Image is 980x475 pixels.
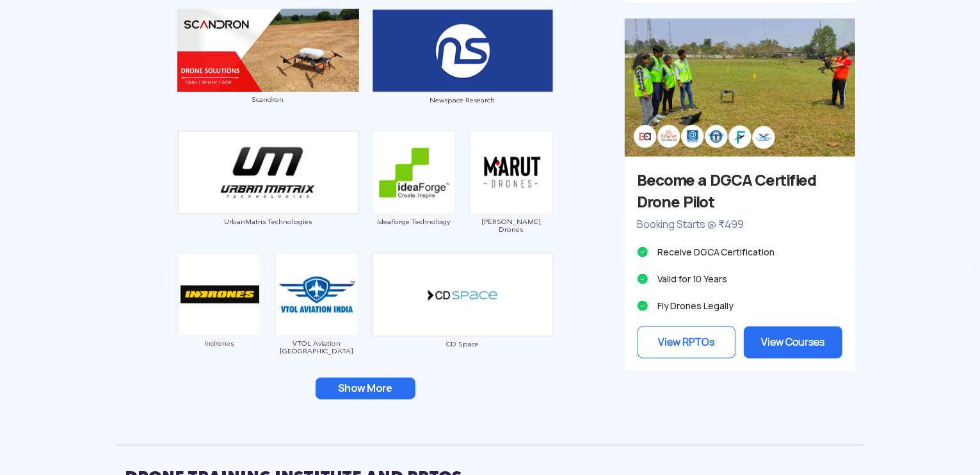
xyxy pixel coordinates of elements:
[275,339,359,355] span: VTOL Aviation [GEOGRAPHIC_DATA]
[638,270,842,288] li: Valid for 10 Years
[372,166,456,225] a: IdeaForge Technology
[372,340,554,348] span: CD Space
[372,253,554,337] img: ic_cdspace_double.png
[638,216,842,233] p: Booking Starts @ ₹499
[638,326,736,358] a: View RPTOs
[177,166,359,226] a: UrbanMatrix Technologies
[638,297,842,315] li: Fly Drones Legally
[372,288,554,348] a: CD Space
[372,9,554,93] img: ic_newspace_double.png
[275,253,358,336] img: ic_vtolaviation.png
[470,131,553,214] img: ic_marutdrones.png
[373,131,456,214] img: ic_ideaforge.png
[638,243,842,261] li: Receive DGCA Certification
[638,170,842,213] h3: Become a DGCA Certified Drone Pilot
[178,253,261,336] img: ic_indrones.png
[372,96,554,104] span: Newspace Research
[177,44,359,103] a: Scandron
[177,288,262,347] a: Indrones
[316,378,415,399] button: Show More
[469,218,554,233] span: [PERSON_NAME] Drones
[177,9,359,92] img: img_scandron_double.png
[275,288,359,355] a: VTOL Aviation [GEOGRAPHIC_DATA]
[177,95,359,103] span: Scandron
[372,44,554,104] a: Newspace Research
[177,339,262,347] span: Indrones
[372,218,456,225] span: IdeaForge Technology
[177,131,359,214] img: ic_urbanmatrix_double.png
[177,218,359,225] span: UrbanMatrix Technologies
[744,326,842,358] a: View Courses
[625,19,855,156] img: bg_sideadtraining.png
